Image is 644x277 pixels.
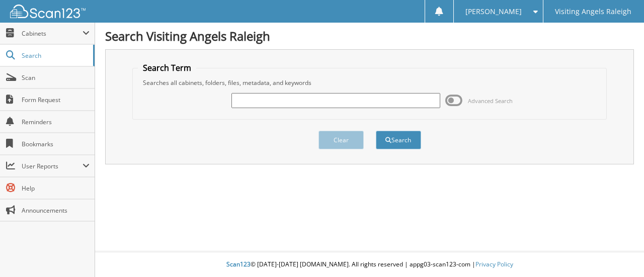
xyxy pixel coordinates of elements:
img: scan123-logo-white.svg [10,5,86,18]
span: Form Request [22,96,90,104]
legend: Search Term [138,62,196,73]
div: © [DATE]-[DATE] [DOMAIN_NAME]. All rights reserved | appg03-scan123-com | [95,252,644,277]
span: Scan123 [226,260,251,268]
span: User Reports [22,162,83,170]
span: Cabinets [22,29,83,38]
span: Bookmarks [22,140,90,148]
div: Searches all cabinets, folders, files, metadata, and keywords [138,78,602,87]
span: [PERSON_NAME] [465,9,522,15]
span: Reminders [22,118,90,126]
span: Search [22,51,88,60]
h1: Search Visiting Angels Raleigh [105,28,634,44]
span: Announcements [22,206,90,215]
iframe: Chat Widget [594,229,644,277]
button: Clear [318,131,364,149]
span: Visiting Angels Raleigh [555,9,631,15]
span: Advanced Search [468,97,513,105]
a: Privacy Policy [475,260,513,268]
button: Search [376,131,421,149]
span: Help [22,184,90,193]
span: Scan [22,73,90,82]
